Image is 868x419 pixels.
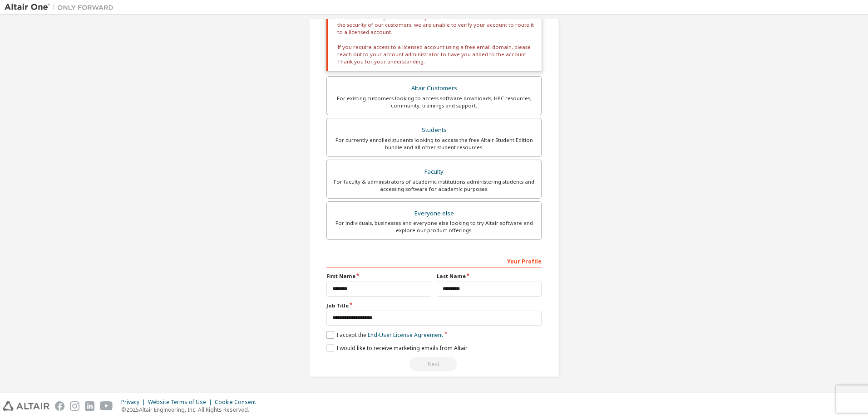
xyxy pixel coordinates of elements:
[215,399,261,406] div: Cookie Consent
[332,95,536,109] div: For existing customers looking to access software downloads, HPC resources, community, trainings ...
[332,124,536,136] div: Students
[326,331,443,339] label: I accept the
[70,401,79,411] img: instagram.svg
[85,401,94,411] img: linkedin.svg
[332,178,536,193] div: For faculty & administrators of academic institutions administering students and accessing softwa...
[332,82,536,95] div: Altair Customers
[326,344,468,352] label: I would like to receive marketing emails from Altair
[3,401,49,411] img: altair_logo.svg
[55,401,64,411] img: facebook.svg
[332,219,536,234] div: For individuals, businesses and everyone else looking to try Altair software and explore our prod...
[121,399,148,406] div: Privacy
[326,302,542,309] label: Job Title
[326,8,542,71] div: Your email is recognised as coming from a free email address provider. For the security of our cu...
[326,357,542,371] div: Fix issues to continue
[332,136,536,151] div: For currently enrolled students looking to access the free Altair Student Edition bundle and all ...
[368,331,443,339] a: End-User License Agreement
[5,3,118,12] img: Altair One
[100,401,113,411] img: youtube.svg
[332,207,536,220] div: Everyone else
[332,166,536,178] div: Faculty
[326,273,431,280] label: First Name
[326,253,542,268] div: Your Profile
[121,406,261,414] p: © 2025 Altair Engineering, Inc. All Rights Reserved.
[148,399,215,406] div: Website Terms of Use
[437,273,542,280] label: Last Name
